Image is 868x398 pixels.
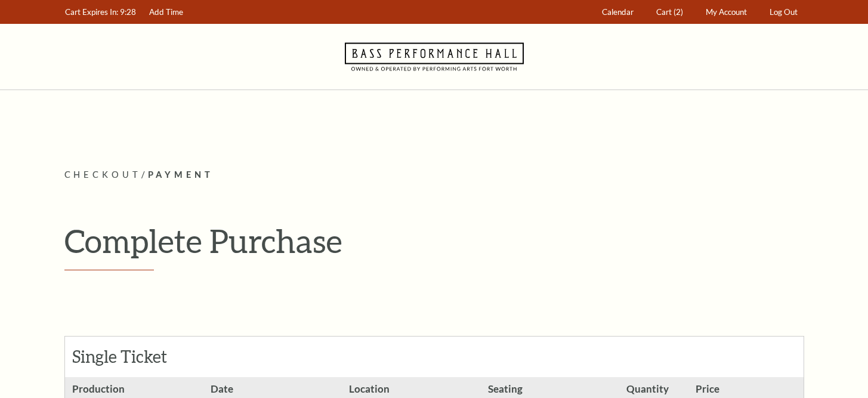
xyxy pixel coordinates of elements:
span: Cart Expires In: [65,7,118,17]
span: (2) [674,7,683,17]
h2: Single Ticket [72,347,203,367]
span: Checkout [64,169,141,180]
span: Calendar [602,7,634,17]
span: Payment [148,169,214,180]
a: Log Out [764,1,803,24]
a: Cart (2) [650,1,688,24]
span: My Account [706,7,747,17]
span: Cart [656,7,672,17]
span: 9:28 [120,7,136,17]
a: My Account [700,1,752,24]
p: / [64,168,804,183]
h1: Complete Purchase [64,221,804,260]
a: Add Time [143,1,189,24]
a: Calendar [596,1,639,24]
